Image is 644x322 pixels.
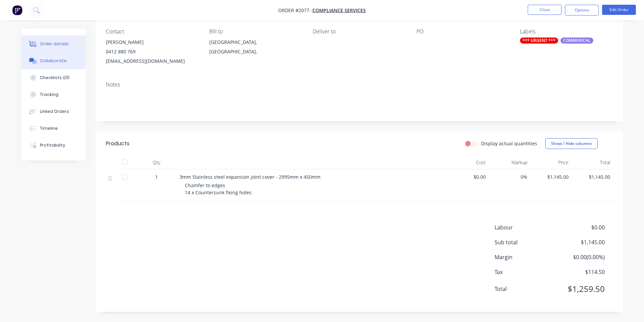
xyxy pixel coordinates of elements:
a: Compliance Services [312,7,366,14]
button: Show / Hide columns [545,138,598,149]
span: $1,145.00 [554,238,604,246]
div: PO [416,28,509,35]
button: Collaborate [21,52,86,69]
div: Markup [488,156,530,169]
button: Options [565,5,599,16]
div: Timeline [40,125,58,131]
div: Cost [447,156,489,169]
button: Order details [21,35,86,52]
span: Margin [495,253,555,261]
span: $0.00 [450,173,486,180]
div: [PERSON_NAME]0412 880 769[EMAIL_ADDRESS][DOMAIN_NAME] [106,38,198,66]
span: Chamfer to edges 14 x Countersunk fixing holes [185,182,252,196]
div: Price [530,156,572,169]
div: [EMAIL_ADDRESS][DOMAIN_NAME] [106,56,198,66]
div: [PERSON_NAME] [106,38,198,47]
div: Contact [106,28,198,35]
div: Products [106,140,129,148]
span: Labour [495,223,555,231]
div: Notes [106,81,613,88]
span: $1,259.50 [554,283,604,295]
span: $0.00 [554,223,604,231]
span: Total [495,285,555,293]
button: Close [528,5,562,15]
span: 1 [155,173,158,180]
div: Labels [520,28,613,35]
span: Sub total [495,238,555,246]
label: Display actual quantities [481,140,537,147]
div: Deliver to [313,28,405,35]
div: Tracking [40,92,58,98]
button: Edit Order [602,5,636,15]
div: Linked Orders [40,108,69,115]
span: 3mm Stainless steel expansion joint cover - 2995mm x 450mm [180,174,320,180]
span: $1,145.00 [533,173,569,180]
div: [GEOGRAPHIC_DATA], [GEOGRAPHIC_DATA], [209,38,302,59]
div: COMMERICAL [560,38,593,44]
button: Linked Orders [21,103,86,120]
div: Order details [40,41,69,47]
div: Profitability [40,142,65,148]
span: $114.50 [554,268,604,276]
button: Tracking [21,86,86,103]
span: Tax [495,268,555,276]
span: $1,145.00 [574,173,610,180]
button: Profitability [21,137,86,154]
div: Qty [136,156,177,169]
span: Order #2077 - [278,7,312,14]
div: [GEOGRAPHIC_DATA], [GEOGRAPHIC_DATA], [209,38,302,56]
div: Total [571,156,613,169]
div: Checklists 0/0 [40,75,70,81]
span: $0.00 ( 0.00 %) [554,253,604,261]
button: Timeline [21,120,86,137]
button: Checklists 0/0 [21,69,86,86]
div: Bill to [209,28,302,35]
div: 0412 880 769 [106,47,198,56]
img: Factory [12,5,22,15]
div: Collaborate [40,58,67,64]
span: 0% [491,173,527,180]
